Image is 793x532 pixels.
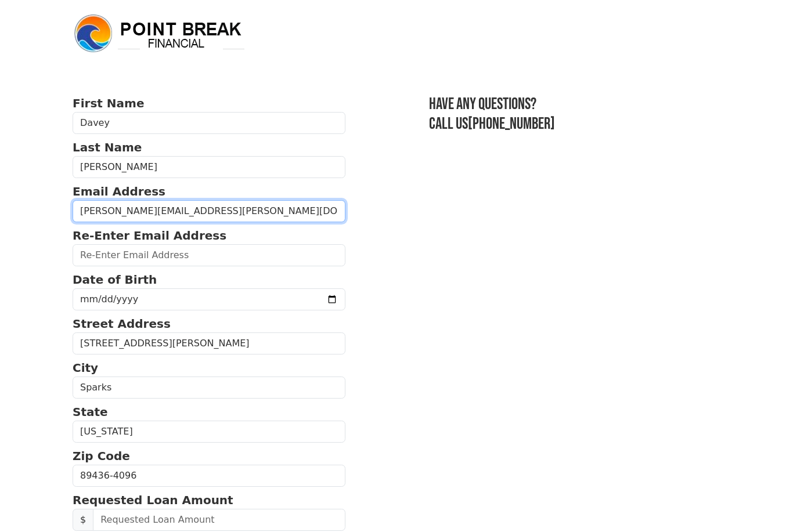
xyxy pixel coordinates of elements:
strong: Email Address [73,184,165,198]
a: [PHONE_NUMBER] [468,114,555,133]
input: City [73,377,345,399]
input: Requested Loan Amount [93,509,345,531]
h3: Have any questions? [429,95,720,114]
strong: City [73,361,98,375]
input: Street Address [73,332,345,354]
img: logo.png [73,13,247,55]
strong: Zip Code [73,449,130,463]
input: Last Name [73,156,345,178]
strong: Last Name [73,140,142,154]
strong: First Name [73,96,144,110]
strong: Street Address [73,317,171,331]
input: Re-Enter Email Address [73,244,345,266]
strong: Re-Enter Email Address [73,229,226,243]
input: Zip Code [73,465,345,487]
strong: State [73,405,108,419]
input: First Name [73,112,345,134]
strong: Requested Loan Amount [73,493,233,507]
span: $ [73,509,93,531]
input: Email Address [73,200,345,222]
strong: Date of Birth [73,273,157,287]
h3: Call us [429,114,720,134]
